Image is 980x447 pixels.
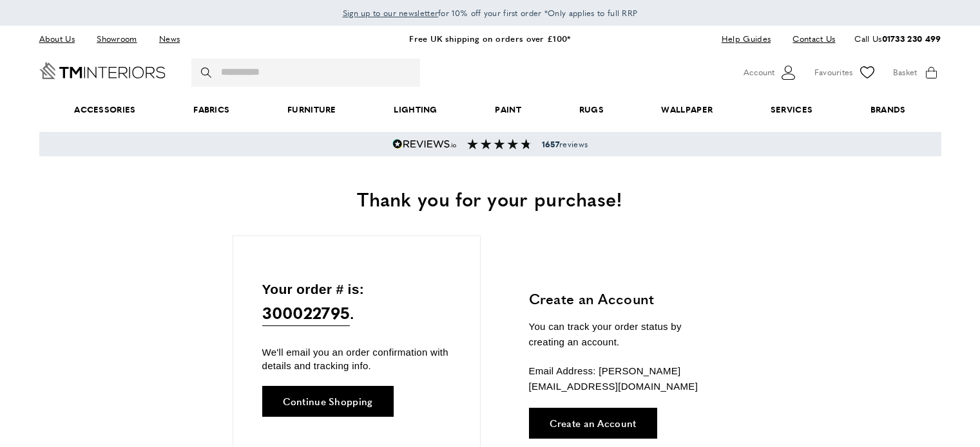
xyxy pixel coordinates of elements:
a: 01733 230 499 [882,32,941,44]
span: Thank you for your purchase! [357,185,622,212]
a: Free UK shipping on orders over £100* [409,32,570,44]
a: Continue Shopping [262,386,394,417]
a: Fabrics [164,90,258,129]
a: Go to Home page [39,62,166,79]
a: Services [742,90,841,129]
a: Brands [841,90,934,129]
p: We'll email you an order confirmation with details and tracking info. [262,345,451,372]
a: News [149,30,189,48]
a: Rugs [550,90,633,129]
button: Search [201,59,214,87]
a: Showroom [87,30,146,48]
a: Wallpaper [633,90,742,129]
a: Favourites [814,63,877,82]
p: Email Address: [PERSON_NAME][EMAIL_ADDRESS][DOMAIN_NAME] [529,363,719,394]
a: Lighting [365,90,466,129]
p: Call Us [854,32,941,46]
button: Customer Account [744,63,798,82]
h3: Create an Account [529,289,719,309]
p: Your order # is: . [262,278,451,327]
span: Create an Account [550,418,637,428]
a: Furniture [258,90,365,129]
a: Create an Account [529,408,657,439]
a: Help Guides [712,30,780,48]
img: Reviews.io 5 stars [392,139,457,149]
span: Sign up to our newsletter [343,7,439,19]
a: About Us [39,30,84,48]
span: reviews [542,139,588,149]
span: Continue Shopping [283,396,373,406]
img: Reviews section [467,139,532,149]
a: Sign up to our newsletter [343,6,439,19]
a: Contact Us [783,30,835,48]
span: Account [744,66,774,79]
span: Accessories [45,90,164,129]
span: 300022795 [262,300,351,326]
strong: 1657 [542,138,559,150]
span: Favourites [814,66,853,79]
p: You can track your order status by creating an account. [529,319,719,350]
span: for 10% off your first order *Only applies to full RRP [343,7,638,19]
a: Paint [466,90,550,129]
